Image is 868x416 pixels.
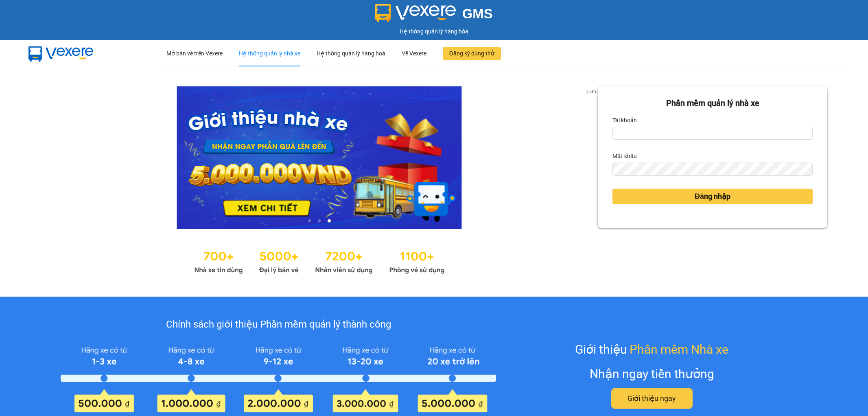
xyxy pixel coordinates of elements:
p: 3 of 3 [584,86,598,97]
button: Đăng nhập [612,189,813,204]
div: Về Vexere [402,40,426,66]
span: Đăng ký dùng thử [449,49,494,58]
img: policy-intruduce-detail.png [61,343,496,413]
img: Statistics.png [194,245,445,276]
a: GMS [375,12,493,19]
button: previous slide / item [41,86,52,229]
li: slide item 2 [318,219,321,222]
img: logo 2 [375,4,456,22]
span: Phần mềm Nhà xe [630,340,728,359]
span: GMS [462,6,493,21]
button: Giới thiệu ngay [611,388,693,409]
span: Đăng nhập [695,191,730,202]
div: Mở bán vé trên Vexere [166,40,223,66]
div: Giới thiệu [575,340,728,359]
li: slide item 3 [328,219,331,222]
div: Hệ thống quản lý nhà xe [239,40,300,66]
div: Chính sách giới thiệu Phần mềm quản lý thành công [61,317,496,332]
button: Đăng ký dùng thử [443,47,501,60]
span: Giới thiệu ngay [627,393,676,404]
label: Tài khoản [612,114,637,127]
input: Tài khoản [612,127,813,140]
li: slide item 1 [308,219,311,222]
button: next slide / item [586,86,598,229]
input: Mật khẩu [612,163,813,176]
img: mbUUG5Q.png [20,40,102,67]
div: Hệ thống quản lý hàng hóa [2,27,866,36]
div: Nhận ngay tiền thưởng [590,364,714,383]
div: Hệ thống quản lý hàng hoá [317,40,385,66]
label: Mật khẩu [612,150,637,163]
div: Phần mềm quản lý nhà xe [612,97,813,110]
